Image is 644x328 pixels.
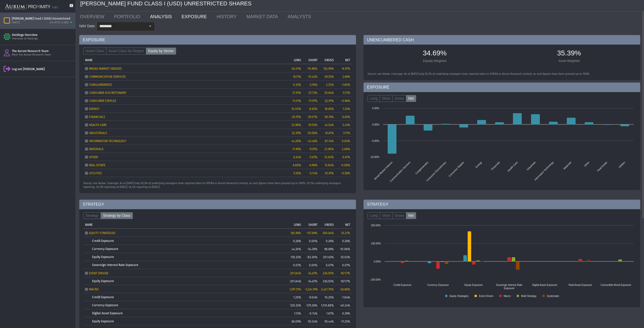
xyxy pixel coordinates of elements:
td: Column LONG [287,56,303,64]
td: 0.07% [287,261,303,269]
a: EXPOSURE [178,12,213,22]
td: 0.26% [336,237,352,245]
td: 10.25% [319,293,336,301]
span: 18.65% [325,107,334,111]
span: 12.00% [324,155,334,159]
text: -5.00% [371,139,379,142]
span: -1.85% [341,83,350,86]
td: 98.69% [319,245,336,253]
div: STRATEGY [364,200,640,209]
td: -40.24% [336,301,352,309]
text: Materials [563,161,572,170]
span: REAL ESTATE [89,163,105,167]
text: Macro [504,295,511,298]
text: Real Asset Exposure [569,284,592,287]
span: 27.91% [292,91,301,95]
td: 0.07% [319,261,336,269]
span: 132.99% [323,67,334,70]
td: -34.67% [303,277,319,285]
p: SHORT [308,59,317,62]
label: Asset Class [83,48,106,55]
span: 21.90% [325,147,334,151]
div: Est MTD: 0.38% [50,21,69,25]
div: Holdings Overview [12,33,73,37]
td: 1.13% [287,309,303,317]
span: 11.99% [292,147,301,151]
span: 29.53% [325,75,334,78]
text: Event Driven [479,295,493,298]
label: Asset Class by Region [106,48,146,55]
span: -29.28% [307,131,317,135]
span: 32.39% [292,131,301,135]
span: 58.76% [325,115,334,119]
td: Column NET [336,56,352,64]
text: Consumer Discretionary [426,161,447,182]
span: 61.67% [325,131,334,135]
div: UNENCUMBERED CASH [364,35,640,45]
label: Net [406,95,416,102]
span: -0.08% [340,163,350,167]
text: Equity Strategies [450,295,469,298]
td: 0.26% [287,237,303,245]
label: Short [380,212,392,219]
td: 44.30% [287,245,303,253]
td: 0.00% [303,261,319,269]
td: 93.44% [319,317,336,325]
text: Energy [475,161,482,168]
span: 167.17% [341,272,350,275]
text: Systematic [547,295,559,298]
label: Short [380,95,392,102]
text: 0.00% [372,123,379,126]
span: -1,224.19% [305,288,318,291]
span: EQUITY STRATEGIES [89,231,115,235]
text: Convertible Bond Exposure [600,284,631,287]
text: Real Estate [597,161,608,172]
span: CONSUMER STAPLES [89,99,116,103]
span: -9.91% [309,147,317,151]
div: NAV Date: [79,22,97,31]
div: 35.39% [504,49,634,59]
span: -19.55% [307,123,317,127]
td: -83.30% [303,253,319,261]
div: Meet the Aurum Research Team [12,53,73,57]
div: EXPOSURE [79,35,356,45]
td: -0.74% [303,309,319,317]
span: -29.07% [307,115,317,119]
div: The Aurum Research Team [12,49,73,53]
td: -54.39% [303,245,319,253]
span: 6.88% [293,163,301,167]
a: Equity Exposure [92,255,114,259]
span: 3.43% [342,123,350,127]
div: Tree list with 14 rows and 5 columns. Press Ctrl + right arrow to expand the focused node and Ctr... [83,56,352,177]
text: Credit Exposure [393,284,412,287]
label: Gross [392,212,406,219]
td: -575.56% [303,301,319,309]
div: [DATE] [12,21,20,25]
text: Broad Market Indexes [374,161,393,180]
img: Aurum-Proximity%20white.svg [5,1,50,13]
text: 100.00% [371,242,381,245]
label: Long [368,212,380,219]
span: 29.70% [292,115,301,119]
span: HEALTH CARE [89,123,107,127]
td: Column LONG [287,220,303,228]
span: 3.11% [343,131,350,135]
span: MATERIALS [89,147,104,151]
a: HISTORY [213,12,243,22]
td: 535.32% [287,301,303,309]
p: GROSS [325,223,334,226]
span: 0.67% [342,155,350,159]
text: Utilities [618,161,626,169]
td: Column NAME [83,56,287,64]
text: 0.00% [374,260,381,263]
span: -0.96% [341,99,350,103]
td: 0.07% [336,261,352,269]
td: -17.25% [336,317,352,325]
span: -34.67% [307,272,317,275]
label: Strategy by Class [101,212,133,219]
td: 0.26% [319,237,336,245]
td: 1,110.88% [319,301,336,309]
span: 25.27% [341,231,350,235]
td: Column NET [336,220,352,228]
span: OTHER [89,155,98,159]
